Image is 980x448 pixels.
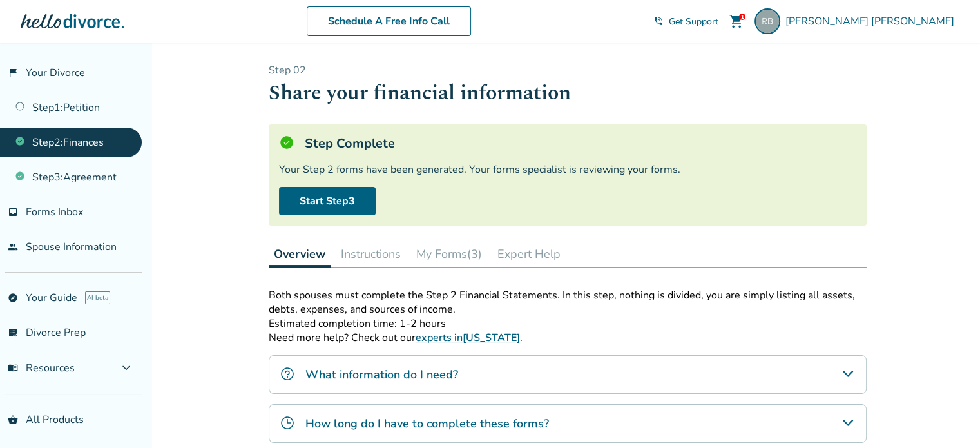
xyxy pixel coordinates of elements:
[279,162,856,177] div: Your Step 2 forms have been generated. Your forms specialist is reviewing your forms.
[8,414,18,425] span: shopping_basket
[8,327,18,338] span: list_alt_check
[916,386,980,448] iframe: Chat Widget
[729,14,744,29] span: shopping_cart
[305,415,549,432] h4: How long do I have to complete these forms?
[269,241,331,268] button: Overview
[8,68,18,78] span: flag_2
[305,135,395,152] h5: Step Complete
[785,14,959,28] span: [PERSON_NAME] [PERSON_NAME]
[8,242,18,252] span: people
[26,205,83,219] span: Forms Inbox
[8,361,75,375] span: Resources
[269,355,867,394] div: What information do I need?
[307,6,471,36] a: Schedule A Free Info Call
[416,331,520,345] a: experts in[US_STATE]
[669,15,718,28] span: Get Support
[269,63,867,77] p: Step 0 2
[336,241,406,267] button: Instructions
[411,241,487,267] button: My Forms(3)
[280,366,295,382] img: What information do I need?
[269,331,867,345] p: Need more help? Check out our .
[492,241,566,267] button: Expert Help
[754,8,780,34] img: ritesh.banerjee@gmail.com
[269,288,867,317] p: Both spouses must complete the Step 2 Financial Statements. In this step, nothing is divided, you...
[85,291,110,304] span: AI beta
[305,366,458,383] h4: What information do I need?
[8,293,18,303] span: explore
[119,360,134,376] span: expand_more
[280,415,295,431] img: How long do I have to complete these forms?
[653,15,718,28] a: phone_in_talkGet Support
[269,317,867,331] p: Estimated completion time: 1-2 hours
[739,14,745,20] div: 1
[269,404,867,443] div: How long do I have to complete these forms?
[269,77,867,109] h1: Share your financial information
[653,16,664,26] span: phone_in_talk
[8,207,18,217] span: inbox
[279,187,376,215] a: Start Step3
[8,363,18,373] span: menu_book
